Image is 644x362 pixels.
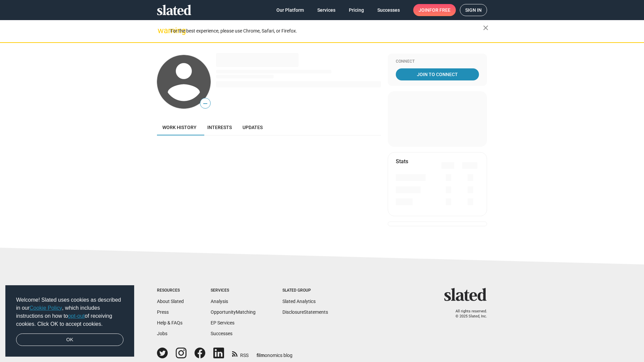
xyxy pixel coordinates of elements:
[30,305,62,311] a: Cookie Policy
[396,59,479,64] div: Connect
[343,4,369,16] a: Pricing
[5,285,134,357] div: cookieconsent
[271,4,309,16] a: Our Platform
[68,313,85,319] a: opt-out
[276,4,304,16] span: Our Platform
[397,68,478,80] span: Join To Connect
[202,119,237,135] a: Interests
[349,4,364,16] span: Pricing
[237,119,268,135] a: Updates
[413,4,456,16] a: Joinfor free
[377,4,400,16] span: Successes
[232,348,249,359] a: RSS
[396,158,408,165] mat-card-title: Stats
[157,288,184,293] div: Resources
[312,4,341,16] a: Services
[317,4,335,16] span: Services
[482,24,490,32] mat-icon: close
[211,320,234,325] a: EP Services
[429,4,450,16] span: for free
[211,309,256,315] a: OpportunityMatching
[282,288,328,293] div: Slated Group
[16,334,123,346] a: dismiss cookie message
[211,288,256,293] div: Services
[207,125,232,130] span: Interests
[372,4,405,16] a: Successes
[211,331,232,336] a: Successes
[243,125,263,130] span: Updates
[448,309,487,319] p: All rights reserved. © 2025 Slated, Inc.
[157,320,182,325] a: Help & FAQs
[157,331,167,336] a: Jobs
[157,119,202,135] a: Work history
[396,68,479,80] a: Join To Connect
[460,4,487,16] a: Sign in
[157,309,169,315] a: Press
[282,309,328,315] a: DisclosureStatements
[257,353,265,358] span: film
[257,347,292,359] a: filmonomics blog
[465,4,482,16] span: Sign in
[170,26,483,36] div: For the best experience, please use Chrome, Safari, or Firefox.
[282,299,316,304] a: Slated Analytics
[200,99,210,108] span: —
[211,299,228,304] a: Analysis
[162,125,197,130] span: Work history
[158,26,166,35] mat-icon: warning
[419,4,450,16] span: Join
[157,299,184,304] a: About Slated
[16,296,123,328] span: Welcome! Slated uses cookies as described in our , which includes instructions on how to of recei...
